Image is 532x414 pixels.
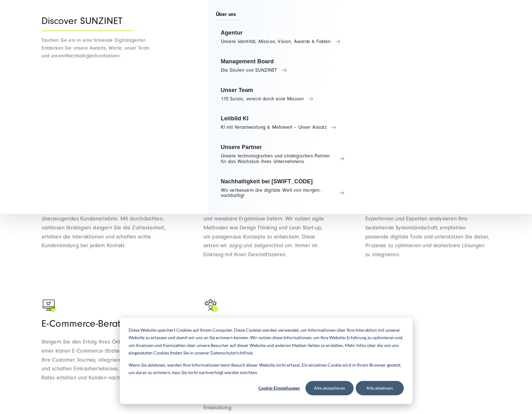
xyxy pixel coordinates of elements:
[41,196,167,250] p: Betrachten Sie alle Touchpoints konsequent aus Sicht Ihrer Kunden und gestalten Sie ein überzeuge...
[120,318,412,404] div: Cookie banner
[41,16,133,31] div: Discover SUNZINET
[203,196,329,259] p: Bringen Sie Ihr Wachstum voran – mit innovativen digitalen Lösungen, die echten Mehrwert schaffen...
[129,326,404,357] p: Diese Website speichert Cookies auf Ihrem Computer. Diese Cookies werden verwendet, um Informatio...
[216,174,350,203] a: Nachhaltigkeit bei [SWIFT_CODE] Wir verbessern die digitale Welt von morgen - nachhaltig!
[365,196,491,259] p: Wir stellen sicher, dass Ihre IT-Infrastruktur nachhaltiges Wachstum ermöglicht. Unsere Expertinn...
[41,318,136,329] span: E-Commerce-Beratung
[203,298,219,313] img: Ein Symbol welches eine Person zeigt die drei Sterne über ihrem Kopf hat als Zeichen für Zufriede...
[41,338,167,383] p: Steigern Sie den Erfolg Ihres Onlinegeschäfts mit einer klaren E-Commerce-Strategie. Wir optimier...
[41,37,149,59] span: Tauchen Sie ein in eine führende Digitalagentur: Entdecken Sie unsere Awards, Werte, unser Team u...
[216,83,350,106] a: Unser Team 170 Sunzis, vereint durch eine Mission
[41,298,57,313] img: e-commerce-cart-monitor-shopping-ecommerce_black
[216,140,350,169] a: Unsere Partner Unsere technologischen und strategischen Partner für das Wachstum Ihres Unternehmens
[255,381,303,395] button: Cookie-Einstellungen
[216,111,350,135] a: Leitbild KI KI mit Verantwortung & Mehrwert – Unser Ansatz
[216,54,350,78] a: Management Board Die Säulen von SUNZINET
[356,381,404,395] button: Alle ablehnen
[129,361,404,377] p: Wenn Sie ablehnen, werden Ihre Informationen beim Besuch dieser Website nicht erfasst. Ein einzel...
[216,11,244,20] span: Über uns
[216,25,350,49] a: Agentur Unsere Identität, Mission, Vision, Awards & Fakten
[305,381,354,395] button: Alle akzeptieren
